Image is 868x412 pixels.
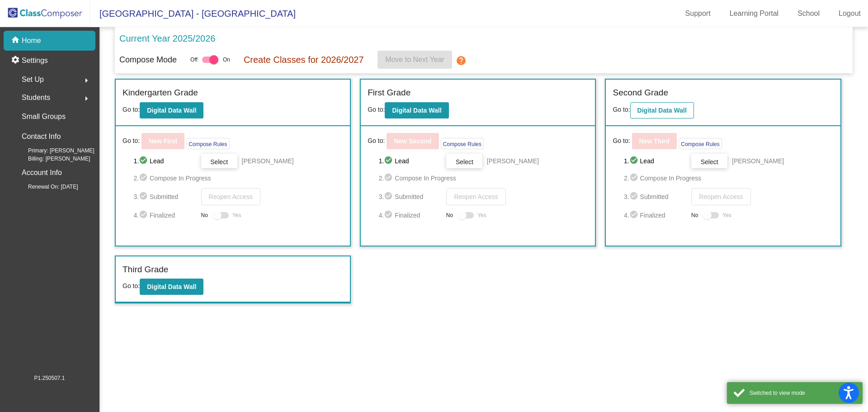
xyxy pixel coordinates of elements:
[624,210,687,221] span: 4. Finalized
[691,154,727,168] button: Select
[210,158,228,166] span: Select
[379,191,442,202] span: 3. Submitted
[384,173,395,184] mat-icon: check_circle
[630,102,694,118] button: Digital Data Wall
[244,53,364,66] p: Create Classes for 2026/2027
[629,210,640,221] mat-icon: check_circle
[22,35,41,46] p: Home
[701,158,718,166] span: Select
[14,183,78,191] span: Renewal On: [DATE]
[632,133,677,149] button: New Third
[455,158,473,166] span: Select
[147,283,196,290] b: Digital Data Wall
[637,107,687,114] b: Digital Data Wall
[446,154,482,168] button: Select
[679,138,722,149] button: Compose Rules
[732,156,784,166] span: [PERSON_NAME]
[22,166,62,179] p: Account Info
[123,136,140,146] span: Go to:
[385,56,444,63] span: Move to Next Year
[441,138,484,149] button: Compose Rules
[186,138,229,149] button: Compose Rules
[691,188,750,205] button: Reopen Access
[392,107,441,114] b: Digital Data Wall
[223,56,230,64] span: On
[477,210,486,221] span: Yes
[377,51,452,69] button: Move to Next Year
[242,156,294,166] span: [PERSON_NAME]
[14,155,90,163] span: Billing: [PERSON_NAME]
[446,211,453,219] span: No
[119,32,215,45] p: Current Year 2025/2026
[123,263,168,276] label: Third Grade
[722,6,786,21] a: Learning Portal
[201,154,237,168] button: Select
[232,210,241,221] span: Yes
[201,188,260,205] button: Reopen Access
[456,55,467,66] mat-icon: help
[384,210,395,221] mat-icon: check_circle
[149,137,177,145] b: New First
[147,107,196,114] b: Digital Data Wall
[629,191,640,202] mat-icon: check_circle
[81,75,92,86] mat-icon: arrow_right
[22,91,50,104] span: Students
[201,211,208,219] span: No
[139,191,150,202] mat-icon: check_circle
[629,173,640,184] mat-icon: check_circle
[722,210,731,221] span: Yes
[11,35,22,46] mat-icon: home
[379,210,442,221] span: 4. Finalized
[11,55,22,66] mat-icon: settings
[368,106,385,113] span: Go to:
[140,279,203,295] button: Digital Data Wall
[384,191,395,202] mat-icon: check_circle
[613,106,630,113] span: Go to:
[624,191,687,202] span: 3. Submitted
[123,106,140,113] span: Go to:
[139,156,150,166] mat-icon: check_circle
[133,191,196,202] span: 3. Submitted
[384,156,395,166] mat-icon: check_circle
[613,136,630,146] span: Go to:
[790,6,827,21] a: School
[629,156,640,166] mat-icon: check_circle
[699,193,743,200] span: Reopen Access
[123,282,140,289] span: Go to:
[368,136,385,146] span: Go to:
[90,6,296,21] span: [GEOGRAPHIC_DATA] - [GEOGRAPHIC_DATA]
[831,6,868,21] a: Logout
[139,173,150,184] mat-icon: check_circle
[678,6,718,21] a: Support
[639,137,670,145] b: New Third
[487,156,539,166] span: [PERSON_NAME]
[691,211,698,219] span: No
[385,102,448,118] button: Digital Data Wall
[119,54,177,66] p: Compose Mode
[22,55,48,66] p: Settings
[22,130,61,143] p: Contact Info
[209,193,253,200] span: Reopen Access
[139,210,150,221] mat-icon: check_circle
[14,147,94,155] span: Primary: [PERSON_NAME]
[81,93,92,104] mat-icon: arrow_right
[394,137,431,145] b: New Second
[133,210,196,221] span: 4. Finalized
[624,156,687,166] span: 1. Lead
[446,188,505,205] button: Reopen Access
[133,173,343,184] span: 2. Compose In Progress
[140,102,203,118] button: Digital Data Wall
[190,56,198,64] span: Off
[750,389,856,397] div: Switched to view mode
[133,156,196,166] span: 1. Lead
[142,133,184,149] button: New First
[624,173,834,184] span: 2. Compose In Progress
[123,86,198,99] label: Kindergarten Grade
[613,86,668,99] label: Second Grade
[22,73,44,86] span: Set Up
[379,156,442,166] span: 1. Lead
[22,110,66,123] p: Small Groups
[368,86,410,99] label: First Grade
[454,193,498,200] span: Reopen Access
[379,173,589,184] span: 2. Compose In Progress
